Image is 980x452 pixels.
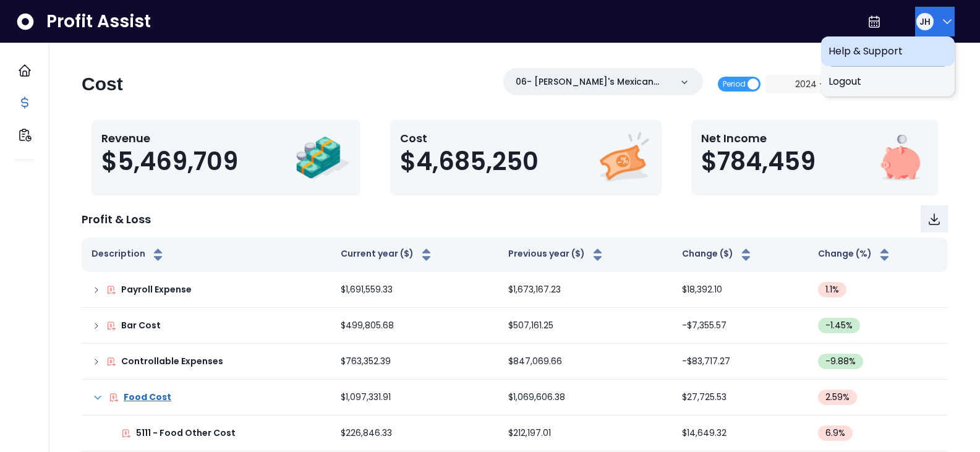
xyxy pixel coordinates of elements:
[825,283,839,296] span: 1.1 %
[124,391,171,404] p: Food Cost
[765,75,918,93] button: 2024 - P8 ~ 2025 - P8
[516,75,671,88] p: 06- [PERSON_NAME]'s Mexican Kitchen(R365)
[825,427,845,440] span: 6.9 %
[682,247,754,262] button: Change ($)
[508,247,605,262] button: Previous year ($)
[82,73,123,95] h2: Cost
[331,344,499,380] td: $763,352.39
[331,308,499,344] td: $499,805.68
[921,205,948,232] button: Download
[872,130,928,185] img: Net Income
[400,147,539,176] span: $4,685,250
[825,355,856,368] span: -9.88 %
[121,283,192,296] p: Payroll Expense
[701,147,816,176] span: $784,459
[829,74,947,89] span: Logout
[672,344,808,380] td: -$83,717.27
[829,44,947,59] span: Help & Support
[498,344,672,380] td: $847,069.66
[672,272,808,308] td: $18,392.10
[825,319,853,332] span: -1.45 %
[101,147,238,176] span: $5,469,709
[919,15,931,28] span: JH
[723,77,746,92] span: Period
[92,247,166,262] button: Description
[341,247,434,262] button: Current year ($)
[498,272,672,308] td: $1,673,167.23
[400,130,539,147] p: Cost
[701,130,816,147] p: Net Income
[331,380,499,416] td: $1,097,331.91
[498,416,672,451] td: $212,197.01
[498,308,672,344] td: $507,161.25
[101,130,238,147] p: Revenue
[136,427,236,440] p: 5111 - Food Other Cost
[498,380,672,416] td: $1,069,606.38
[121,355,223,368] p: Controllable Expenses
[46,11,151,33] span: Profit Assist
[331,272,499,308] td: $1,691,559.33
[331,416,499,451] td: $226,846.33
[596,130,652,185] img: Cost
[672,308,808,344] td: -$7,355.57
[672,416,808,451] td: $14,649.32
[295,130,351,185] img: Revenue
[82,211,151,228] p: Profit & Loss
[825,391,850,404] span: 2.59 %
[121,319,161,332] p: Bar Cost
[672,380,808,416] td: $27,725.53
[818,247,892,262] button: Change (%)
